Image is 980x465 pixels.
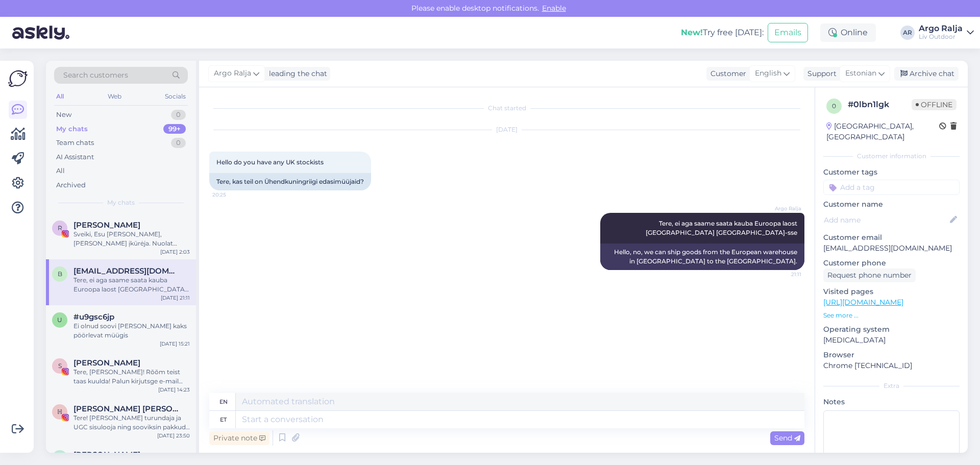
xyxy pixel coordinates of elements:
[73,230,190,248] div: Sveiki, Esu [PERSON_NAME], [PERSON_NAME] įkūrėja. Nuolat ieškau arenos partnerių, turėčiau [PERSO...
[845,68,876,79] span: Estonian
[73,312,114,322] span: #u9gsc6jp
[823,381,960,390] div: Extra
[774,433,800,443] span: Send
[160,248,190,256] div: [DATE] 2:03
[823,268,916,282] div: Request phone number
[768,23,808,42] button: Emails
[823,324,960,335] p: Operating system
[56,180,86,190] div: Archived
[158,386,190,394] div: [DATE] 14:23
[919,33,963,41] div: Liv Outdoor
[823,180,960,195] input: Add a tag
[763,205,801,212] span: Argo Ralja
[57,316,62,324] span: u
[56,138,94,148] div: Team chats
[823,199,960,210] p: Customer name
[539,4,569,13] span: Enable
[912,99,957,110] span: Offline
[706,68,746,79] div: Customer
[8,69,28,88] img: Askly Logo
[63,70,128,81] span: Search customers
[161,294,190,302] div: [DATE] 21:11
[58,224,62,232] span: R
[823,298,903,307] a: [URL][DOMAIN_NAME]
[73,266,180,276] span: brown8037@gmail.com
[900,26,915,40] div: AR
[755,68,781,79] span: English
[73,358,140,368] span: Stella Lembra
[73,368,190,386] div: Tere, [PERSON_NAME]! Rõõm teist taas kuulda! Palun kirjutsge e-mail [EMAIL_ADDRESS][DOMAIN_NAME]
[823,258,960,268] p: Customer phone
[265,68,327,79] div: leading the chat
[171,138,186,148] div: 0
[832,102,836,110] span: 0
[212,191,251,199] span: 20:25
[209,173,371,190] div: Tere, kas teil on Ühendkuningriigi edasimüüjaid?
[681,27,764,39] div: Try free [DATE]:
[823,152,960,161] div: Customer information
[219,393,228,410] div: en
[216,158,324,166] span: Hello do you have any UK stockists
[56,124,88,134] div: My chats
[826,121,939,142] div: [GEOGRAPHIC_DATA], [GEOGRAPHIC_DATA]
[73,404,180,413] span: ℍ𝕖𝕝𝕖𝕟𝕖 𝕄𝕒𝕣𝕚𝕖
[56,110,71,120] div: New
[600,243,804,270] div: Hello, no, we can ship goods from the European warehouse in [GEOGRAPHIC_DATA] to the [GEOGRAPHIC_...
[823,360,960,371] p: Chrome [TECHNICAL_ID]
[107,198,135,207] span: My chats
[58,270,62,278] span: b
[823,350,960,360] p: Browser
[919,25,963,33] div: Argo Ralja
[54,90,66,103] div: All
[823,286,960,297] p: Visited pages
[160,340,190,348] div: [DATE] 15:21
[163,90,188,103] div: Socials
[894,67,959,81] div: Archive chat
[56,166,65,176] div: All
[73,450,140,459] span: Александр Коробов
[106,90,124,103] div: Web
[73,276,190,294] div: Tere, ei aga saame saata kauba Euroopa laost [GEOGRAPHIC_DATA] [GEOGRAPHIC_DATA]-sse
[163,124,186,134] div: 99+
[681,28,703,37] b: New!
[823,243,960,254] p: [EMAIL_ADDRESS][DOMAIN_NAME]
[57,408,62,415] span: ℍ
[157,432,190,439] div: [DATE] 23:50
[803,68,837,79] div: Support
[209,125,804,134] div: [DATE]
[820,23,876,42] div: Online
[823,311,960,320] p: See more ...
[848,99,912,111] div: # 0lbn1lgk
[73,322,190,340] div: Ei olnud soovi [PERSON_NAME] kaks pöörlevat müügis
[73,221,140,230] span: Raimonda Žemelė
[823,335,960,346] p: [MEDICAL_DATA]
[823,397,960,407] p: Notes
[214,68,251,79] span: Argo Ralja
[73,413,190,432] div: Tere! [PERSON_NAME] turundaja ja UGC sisulooja ning sooviksin pakkuda Teile võimalust teha koostö...
[824,214,948,226] input: Add name
[763,271,801,278] span: 21:11
[919,25,974,41] a: Argo RaljaLiv Outdoor
[209,431,269,445] div: Private note
[823,167,960,178] p: Customer tags
[646,219,799,236] span: Tere, ei aga saame saata kauba Euroopa laost [GEOGRAPHIC_DATA] [GEOGRAPHIC_DATA]-sse
[209,104,804,113] div: Chat started
[823,232,960,243] p: Customer email
[56,152,94,162] div: AI Assistant
[58,362,62,370] span: S
[220,411,227,428] div: et
[171,110,186,120] div: 0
